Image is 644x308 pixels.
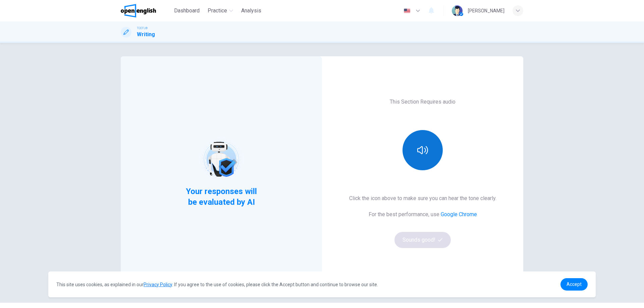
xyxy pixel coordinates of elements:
[369,210,477,219] h6: For the best performance, use
[349,194,496,202] h6: Click the icon above to make sure you can hear the tone clearly.
[468,7,504,15] div: [PERSON_NAME]
[390,98,455,106] h6: This Section Requires audio
[567,282,582,287] span: Accept
[48,271,596,297] div: cookieconsent
[144,282,172,287] a: Privacy Policy
[56,282,378,287] span: This site uses cookies, as explained in our . If you agree to the use of cookies, please click th...
[403,8,411,13] img: en
[441,211,477,218] a: Google Chrome
[208,7,227,15] span: Practice
[171,5,202,17] button: Dashboard
[238,5,264,17] button: Analysis
[181,186,262,207] span: Your responses will be evaluated by AI
[121,4,156,17] img: OpenEnglish logo
[241,7,261,15] span: Analysis
[452,5,463,16] img: Profile picture
[205,5,236,17] button: Practice
[137,26,148,30] span: TOEFL®
[174,7,200,15] span: Dashboard
[200,138,243,181] img: robot icon
[137,30,155,39] h1: Writing
[121,4,171,17] a: OpenEnglish logo
[560,278,588,291] a: dismiss cookie message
